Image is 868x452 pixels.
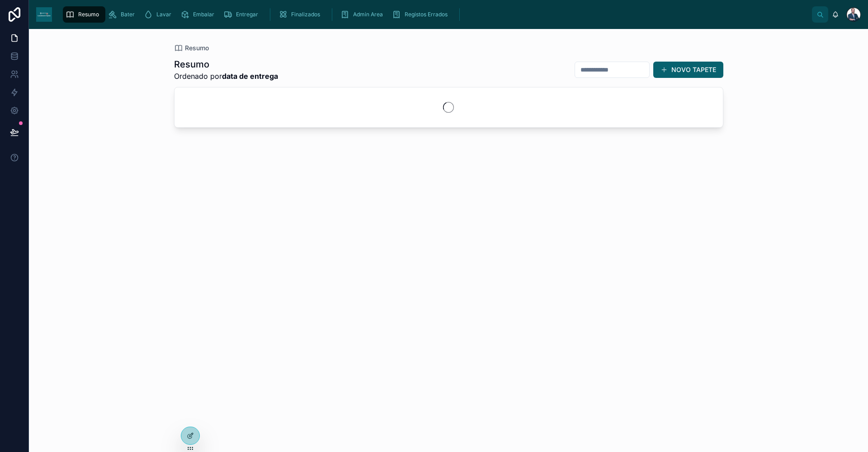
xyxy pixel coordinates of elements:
span: Lavar [156,11,171,18]
button: NOVO TAPETE [653,62,723,78]
span: Resumo [185,43,209,53]
a: Resumo [63,6,105,23]
a: Lavar [141,6,178,23]
a: Admin Area [338,6,389,23]
span: Resumo [78,11,99,18]
span: Entregar [236,11,258,18]
a: Finalizados [276,6,326,23]
a: Bater [105,6,141,23]
span: Registos Errados [405,11,448,18]
span: Admin Area [353,11,383,18]
span: Ordenado por [174,71,278,82]
a: Embalar [178,6,221,23]
a: Entregar [221,6,264,23]
span: Finalizados [291,11,320,18]
img: App logo [36,7,52,22]
span: Embalar [193,11,214,18]
a: Resumo [174,43,209,53]
h1: Resumo [174,58,278,71]
strong: data de entrega [222,72,278,81]
span: Bater [121,11,135,18]
a: Registos Errados [389,6,454,23]
div: scrollable content [59,5,812,24]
